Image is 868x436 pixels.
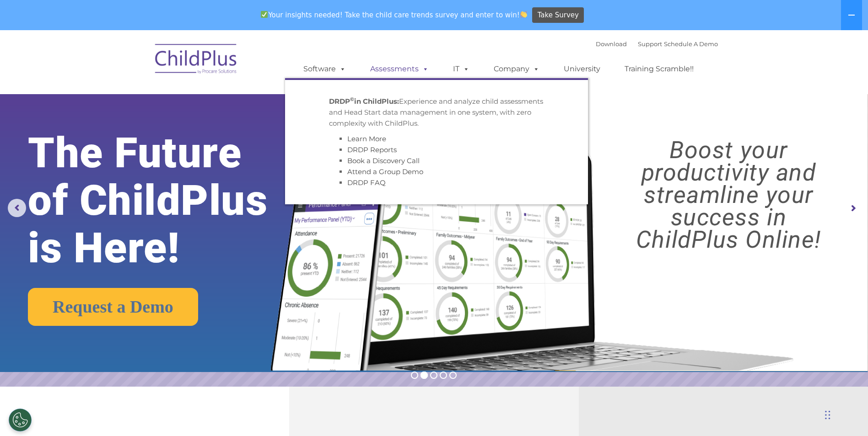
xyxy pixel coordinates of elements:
img: ChildPlus by Procare Solutions [151,37,242,83]
span: Take Survey [538,7,579,23]
iframe: Chat Widget [718,337,868,436]
a: Training Scramble!! [615,60,703,78]
img: ✅ [261,11,268,18]
a: Company [485,60,549,78]
a: Book a Discovery Call [347,156,420,165]
a: DRDP FAQ [347,178,386,187]
a: Request a Demo [28,288,198,326]
sup: © [350,96,354,102]
rs-layer: The Future of ChildPlus is Here! [28,129,305,272]
span: Your insights needed! Take the child care trends survey and enter to win! [257,6,531,24]
a: Attend a Group Demo [347,167,423,176]
span: Phone number [127,98,166,105]
font: | [596,40,718,48]
p: Experience and analyze child assessments and Head Start data management in one system, with zero ... [329,96,544,129]
a: Learn More [347,134,386,143]
a: Download [596,40,627,48]
a: Take Survey [532,7,584,23]
a: IT [444,60,479,78]
a: Assessments [361,60,438,78]
a: Schedule A Demo [664,40,718,48]
rs-layer: Boost your productivity and streamline your success in ChildPlus Online! [600,139,857,251]
button: Cookies Settings [9,409,32,431]
a: DRDP Reports [347,145,397,154]
img: 👏 [520,11,527,18]
span: Last name [127,60,155,67]
a: University [555,60,609,78]
a: Support [638,40,662,48]
a: Software [294,60,355,78]
strong: DRDP in ChildPlus: [329,97,399,106]
div: Drag [825,401,830,429]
